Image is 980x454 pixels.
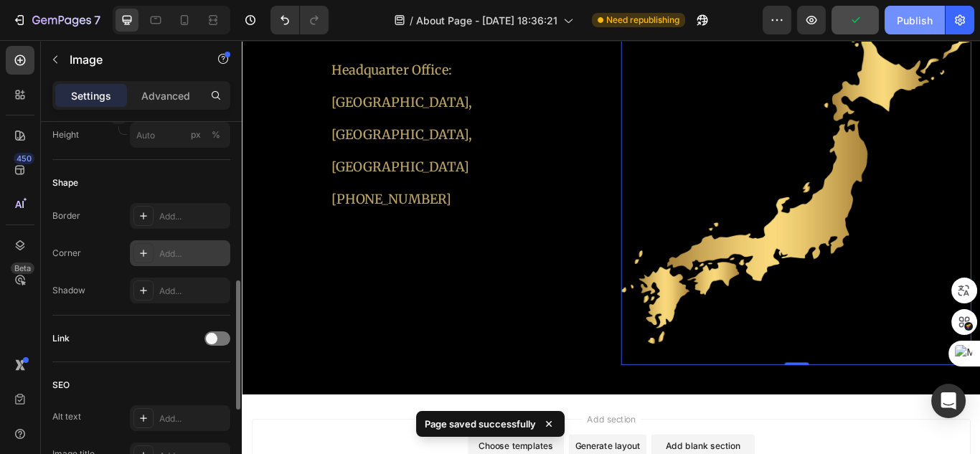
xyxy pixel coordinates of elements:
div: Beta [11,263,34,274]
div: Open Intercom Messenger [931,384,966,418]
div: Link [52,332,70,345]
span: / [410,13,413,28]
input: px% [130,122,230,148]
div: SEO [52,379,70,392]
p: Advanced [141,88,190,103]
div: Shape [52,176,78,189]
p: Settings [71,88,111,103]
div: % [212,128,220,141]
div: Add... [159,210,227,223]
div: 450 [14,153,34,164]
div: Undo/Redo [270,6,329,34]
button: % [187,126,204,143]
span: About Page - [DATE] 18:36:21 [416,13,557,28]
div: px [191,128,201,141]
div: Border [52,209,80,222]
button: 7 [6,6,107,34]
span: Need republishing [606,14,679,27]
div: Corner [52,247,81,260]
button: px [207,126,225,143]
iframe: Design area [242,40,980,454]
div: Add... [159,285,227,298]
div: Add... [159,412,227,425]
span: Add section [397,434,465,449]
label: Height [52,128,79,141]
p: Page saved successfully [425,417,536,431]
button: Publish [885,6,945,34]
div: Add... [159,247,227,260]
div: Alt text [52,410,81,423]
div: Shadow [52,284,85,297]
p: 7 [94,11,100,29]
p: Image [70,51,192,68]
div: Publish [897,13,933,28]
